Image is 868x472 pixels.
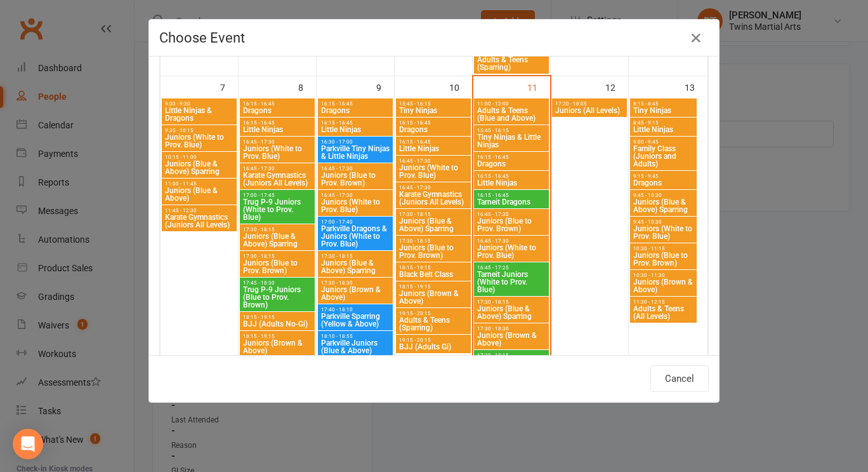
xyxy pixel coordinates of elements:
[477,326,546,332] span: 17:30 - 18:30
[477,128,546,133] span: 15:45 - 16:15
[633,179,694,187] span: Dragons
[320,192,390,198] span: 16:45 - 17:30
[320,286,390,301] span: Juniors (Brown & Above)
[633,101,694,107] span: 8:15 - 8:45
[320,166,390,172] span: 16:45 - 17:30
[242,320,312,328] span: BJJ (Adults No-Gi)
[242,314,312,320] span: 18:15 - 19:15
[242,253,312,259] span: 17:30 - 18:15
[242,227,312,233] span: 17:30 - 18:15
[449,76,472,97] div: 10
[320,107,390,114] span: Dragons
[376,76,394,97] div: 9
[242,172,312,187] span: Karate Gymnastics (Juniors All Levels)
[477,160,546,168] span: Dragons
[320,313,390,328] span: Parkville Sparring (Yellow & Above)
[633,305,694,320] span: Adults & Teens (All Levels)
[398,271,468,278] span: Black Belt Class
[164,181,234,187] span: 11:00 - 11:45
[633,126,694,133] span: Little Ninjas
[159,30,709,46] h4: Choose Event
[398,311,468,316] span: 19:15 - 20:15
[320,101,390,107] span: 16:15 - 16:45
[320,225,390,248] span: Parkville Dragons & Juniors (White to Prov. Blue)
[164,128,234,133] span: 9:35 - 10:15
[633,278,694,293] span: Juniors (Brown & Above)
[633,246,694,252] span: 10:30 - 11:15
[320,120,390,126] span: 16:15 - 16:45
[633,225,694,240] span: Juniors (White to Prov. Blue)
[398,337,468,343] span: 19:15 - 20:15
[527,76,550,97] div: 11
[164,101,234,107] span: 9:00 - 9:30
[13,429,43,459] div: Open Intercom Messenger
[685,76,707,97] div: 13
[633,107,694,114] span: Tiny Ninjas
[398,120,468,126] span: 16:15 - 16:45
[477,271,546,293] span: Tarneit Juniors (White to Prov. Blue)
[398,212,468,217] span: 17:30 - 18:15
[320,259,390,274] span: Juniors (Blue & Above) Sparring
[477,101,546,107] span: 11:00 - 12:00
[477,265,546,271] span: 16:45 - 17:25
[320,126,390,133] span: Little Ninjas
[650,365,709,392] button: Cancel
[242,259,312,274] span: Juniors (Blue to Prov. Brown)
[242,101,312,107] span: 16:15 - 16:45
[398,101,468,107] span: 15:45 - 16:15
[164,213,234,229] span: Karate Gymnastics (Juniors All Levels)
[398,126,468,133] span: Dragons
[164,187,234,202] span: Juniors (Blue & Above)
[633,145,694,168] span: Family Class (Juniors and Adults)
[242,286,312,309] span: Trug P-9 Juniors (Blue to Prov. Brown)
[633,219,694,225] span: 9:45 - 10:30
[398,139,468,145] span: 16:15 - 16:45
[398,145,468,152] span: Little Ninjas
[555,101,624,107] span: 17:20 - 18:05
[686,28,706,48] button: Close
[398,164,468,179] span: Juniors (White to Prov. Blue)
[242,280,312,286] span: 17:45 - 18:30
[320,253,390,259] span: 17:30 - 18:15
[242,233,312,248] span: Juniors (Blue & Above) Sparring
[320,339,390,354] span: Parkville Juniors (Blue & Above)
[477,299,546,305] span: 17:30 - 18:15
[242,145,312,160] span: Juniors (White to Prov. Blue)
[633,139,694,145] span: 9:00 - 9:45
[242,166,312,172] span: 16:45 - 17:30
[633,252,694,267] span: Juniors (Blue to Prov. Brown)
[477,56,546,71] span: Adults & Teens (Sparring)
[164,208,234,213] span: 11:45 - 12:30
[605,76,628,97] div: 12
[477,244,546,259] span: Juniors (White to Prov. Blue)
[164,160,234,175] span: Juniors (Blue & Above) Sparring
[398,217,468,233] span: Juniors (Blue & Above) Sparring
[164,107,234,122] span: Little Ninjas & Dragons
[633,299,694,305] span: 11:30 - 12:15
[477,353,546,358] span: 17:30 - 18:15
[398,185,468,191] span: 16:45 - 17:30
[477,154,546,160] span: 16:15 - 16:45
[633,192,694,198] span: 9:45 - 10:30
[242,139,312,145] span: 16:45 - 17:30
[398,191,468,206] span: Karate Gymnastics (Juniors All Levels)
[320,139,390,145] span: 16:30 - 17:00
[398,244,468,259] span: Juniors (Blue to Prov. Brown)
[242,198,312,221] span: Trug P-9 Juniors (White to Prov. Blue)
[242,334,312,339] span: 18:15 - 19:15
[477,332,546,347] span: Juniors (Brown & Above)
[320,307,390,313] span: 17:40 - 18:10
[398,107,468,114] span: Tiny Ninjas
[320,280,390,286] span: 17:30 - 18:30
[164,133,234,149] span: Juniors (White to Prov. Blue)
[398,290,468,305] span: Juniors (Brown & Above)
[633,273,694,278] span: 10:30 - 11:30
[477,107,546,122] span: Adults & Teens (Blue and Above)
[398,158,468,164] span: 16:45 - 17:30
[320,198,390,213] span: Juniors (White to Prov. Blue)
[477,198,546,206] span: Tarneit Dragons
[477,305,546,320] span: Juniors (Blue & Above) Sparring
[320,334,390,339] span: 18:10 - 18:55
[242,107,312,114] span: Dragons
[398,265,468,271] span: 18:15 - 19:15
